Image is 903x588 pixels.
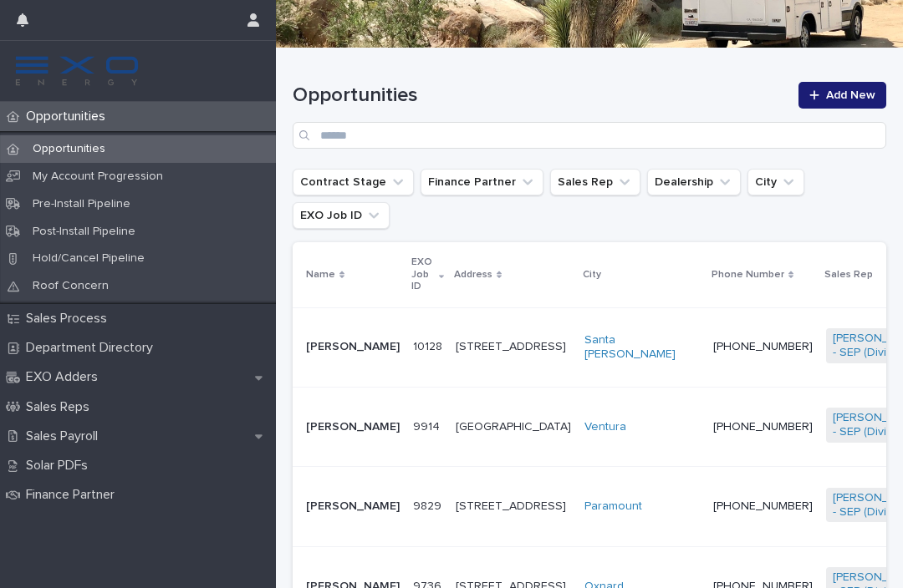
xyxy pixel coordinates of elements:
[584,499,642,514] a: Paramount
[454,266,492,284] p: Address
[306,420,400,434] p: [PERSON_NAME]
[712,266,784,284] p: Phone Number
[19,225,149,239] p: Post-Install Pipeline
[306,266,335,284] p: Name
[798,82,886,109] a: Add New
[19,458,101,474] p: Solar PDFs
[421,169,543,195] button: Finance Partner
[456,420,571,434] p: [GEOGRAPHIC_DATA]
[583,266,601,284] p: City
[19,109,119,124] p: Opportunities
[19,399,103,415] p: Sales Reps
[411,253,435,296] p: EXO Job ID
[550,169,640,195] button: Sales Rep
[413,417,443,434] p: 9914
[293,122,886,149] input: Search
[713,421,813,433] a: [PHONE_NUMBER]
[824,266,873,284] p: Sales Rep
[413,496,445,514] p: 9829
[19,340,166,356] p: Department Directory
[19,369,111,385] p: EXO Adders
[713,500,813,512] a: [PHONE_NUMBER]
[456,499,571,514] p: [STREET_ADDRESS]
[19,428,111,444] p: Sales Payroll
[747,169,804,195] button: City
[584,420,626,434] a: Ventura
[413,337,446,354] p: 10128
[19,487,128,503] p: Finance Partner
[19,279,122,293] p: Roof Concern
[713,341,813,352] a: [PHONE_NUMBER]
[647,169,741,195] button: Dealership
[293,84,788,108] h1: Opportunities
[13,54,140,88] img: FKS5r6ZBThi8E5hshIGi
[19,142,119,156] p: Opportunities
[293,202,390,229] button: EXO Job ID
[584,333,700,362] a: Santa [PERSON_NAME]
[19,197,144,211] p: Pre-Install Pipeline
[19,170,176,184] p: My Account Progression
[306,499,400,514] p: [PERSON_NAME]
[826,89,875,101] span: Add New
[19,311,120,327] p: Sales Process
[456,340,571,354] p: [STREET_ADDRESS]
[19,251,158,266] p: Hold/Cancel Pipeline
[306,340,400,354] p: [PERSON_NAME]
[293,169,414,195] button: Contract Stage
